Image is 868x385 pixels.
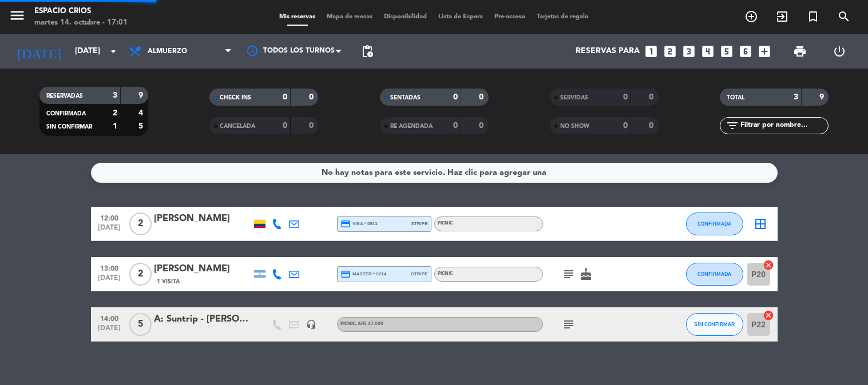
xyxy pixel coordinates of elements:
span: 1 Visita [157,277,180,286]
i: add_box [757,44,772,59]
button: CONFIRMADA [686,263,743,286]
strong: 3 [113,91,117,99]
button: menu [9,7,26,28]
strong: 0 [649,122,656,130]
div: [PERSON_NAME] [154,211,251,226]
i: search [837,10,851,23]
strong: 0 [283,122,287,130]
i: [DATE] [9,39,69,64]
strong: 9 [138,91,145,99]
i: filter_list [726,119,739,133]
span: print [793,45,807,58]
span: RE AGENDADA [390,123,433,129]
strong: 0 [623,122,628,130]
span: 13:00 [95,261,124,274]
div: martes 14. octubre - 17:01 [34,17,128,29]
span: Almuerzo [148,47,187,55]
span: CHECK INS [220,95,251,101]
strong: 0 [309,122,316,130]
i: subject [562,318,576,331]
span: Pre-acceso [489,14,531,20]
strong: 0 [479,122,486,130]
span: RESERVADAS [46,93,83,99]
i: looks_one [644,44,659,59]
strong: 0 [649,93,656,101]
i: border_all [754,217,767,231]
i: cake [579,267,593,281]
span: master * 0214 [340,269,387,279]
strong: 0 [479,93,486,101]
span: visa * 0911 [340,219,378,229]
div: [PERSON_NAME] [154,262,251,276]
strong: 0 [623,93,628,101]
i: power_settings_new [833,45,846,58]
span: CONFIRMADA [46,111,86,117]
span: SIN CONFIRMAR [694,321,735,327]
strong: 9 [819,93,826,101]
div: No hay notas para este servicio. Haz clic para agregar una [322,166,546,179]
strong: 3 [794,93,798,101]
i: looks_3 [681,44,696,59]
strong: 0 [283,93,287,101]
input: Filtrar por nombre... [739,119,828,132]
i: headset_mic [306,319,316,330]
span: Mis reservas [274,14,321,20]
span: Lista de Espera [433,14,489,20]
strong: 0 [453,122,458,130]
span: 5 [129,313,152,336]
span: pending_actions [360,45,374,58]
span: 2 [129,212,152,235]
i: looks_4 [700,44,715,59]
i: credit_card [340,219,351,229]
strong: 1 [113,122,117,130]
i: menu [9,7,26,24]
button: SIN CONFIRMAR [686,313,743,336]
span: 12:00 [95,211,124,224]
i: add_circle_outline [744,10,758,23]
span: SENTADAS [390,95,421,101]
i: looks_5 [719,44,734,59]
span: stripe [411,270,428,278]
i: subject [562,267,576,281]
span: CONFIRMADA [697,271,731,277]
span: Mapa de mesas [321,14,378,20]
span: [DATE] [95,274,124,287]
strong: 2 [113,109,117,117]
i: exit_to_app [775,10,789,23]
span: Reservas para [576,47,640,56]
i: cancel [763,310,774,321]
span: PICNIC [438,221,453,226]
div: A: Suntrip - [PERSON_NAME] da [PERSON_NAME] [PERSON_NAME] [154,312,251,327]
i: arrow_drop_down [106,45,120,58]
span: CANCELADA [220,123,255,129]
strong: 0 [309,93,316,101]
span: 14:00 [95,311,124,324]
button: CONFIRMADA [686,212,743,235]
span: 2 [129,263,152,286]
strong: 5 [138,122,145,130]
strong: 4 [138,109,145,117]
i: credit_card [340,269,351,279]
span: PICNIC [340,322,383,326]
span: CONFIRMADA [697,220,731,227]
span: [DATE] [95,324,124,338]
i: cancel [763,259,774,271]
div: Espacio Crios [34,6,128,17]
i: looks_two [663,44,677,59]
strong: 0 [453,93,458,101]
span: NO SHOW [560,123,589,129]
span: stripe [411,220,428,227]
div: LOG OUT [820,34,859,69]
span: Tarjetas de regalo [531,14,594,20]
i: turned_in_not [806,10,820,23]
span: SIN CONFIRMAR [46,124,92,130]
i: looks_6 [738,44,753,59]
span: TOTAL [727,95,744,101]
span: , ARS 47.000 [355,322,383,326]
span: SERVIDAS [560,95,588,101]
span: [DATE] [95,224,124,237]
span: PICNIC [438,271,453,276]
span: Disponibilidad [378,14,433,20]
